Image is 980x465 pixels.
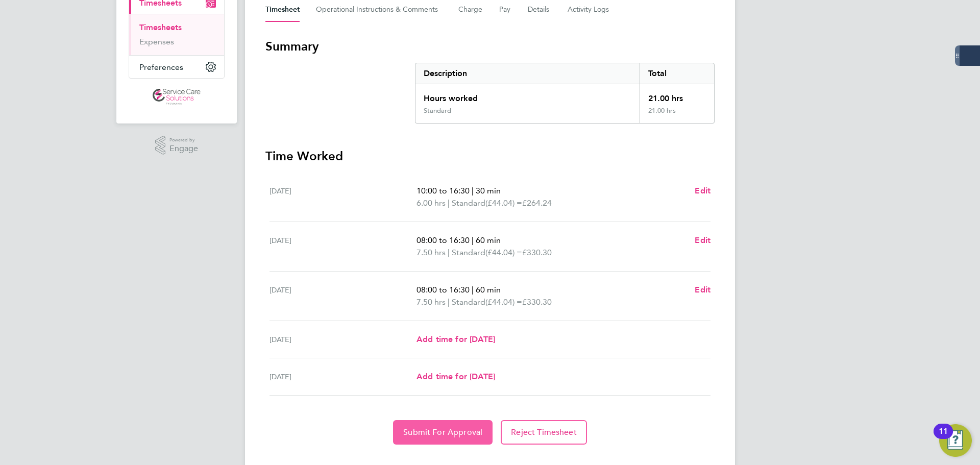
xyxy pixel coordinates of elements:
[269,185,416,209] div: [DATE]
[476,186,501,195] span: 30 min
[522,297,552,307] span: £330.30
[695,186,710,195] span: Edit
[501,420,587,445] button: Reject Timesheet
[139,62,183,72] span: Preferences
[485,297,522,307] span: (£44.04) =
[416,371,495,383] a: Add time for [DATE]
[269,333,416,346] div: [DATE]
[269,371,416,383] div: [DATE]
[269,284,416,308] div: [DATE]
[939,431,948,445] div: 11
[695,185,710,197] a: Edit
[472,186,474,195] span: |
[476,235,501,245] span: 60 min
[511,427,577,437] span: Reject Timesheet
[139,37,174,46] a: Expenses
[485,198,522,208] span: (£44.04) =
[640,63,714,84] div: Total
[415,63,640,84] div: Description
[155,136,199,155] a: Powered byEngage
[640,107,714,123] div: 21.00 hrs
[416,297,446,307] span: 7.50 hrs
[472,235,474,245] span: |
[129,89,225,105] a: Go to home page
[695,285,710,295] span: Edit
[416,248,446,257] span: 7.50 hrs
[129,14,224,55] div: Timesheets
[139,22,182,32] a: Timesheets
[129,56,224,78] button: Preferences
[269,234,416,259] div: [DATE]
[522,198,552,208] span: £264.24
[424,107,451,115] div: Standard
[448,198,450,208] span: |
[452,296,485,308] span: Standard
[415,84,640,107] div: Hours worked
[416,186,470,195] span: 10:00 to 16:30
[416,198,446,208] span: 6.00 hrs
[416,333,495,346] a: Add time for [DATE]
[403,427,482,437] span: Submit For Approval
[695,235,710,245] span: Edit
[476,285,501,295] span: 60 min
[169,144,198,153] span: Engage
[169,136,198,144] span: Powered by
[265,38,715,445] section: Timesheet
[416,334,495,344] span: Add time for [DATE]
[448,297,450,307] span: |
[695,284,710,296] a: Edit
[448,248,450,257] span: |
[265,148,715,164] h3: Time Worked
[640,84,714,107] div: 21.00 hrs
[416,285,470,295] span: 08:00 to 16:30
[452,247,485,259] span: Standard
[416,235,470,245] span: 08:00 to 16:30
[153,89,201,105] img: servicecare-logo-retina.png
[265,38,715,55] h3: Summary
[452,197,485,209] span: Standard
[416,372,495,381] span: Add time for [DATE]
[485,248,522,257] span: (£44.04) =
[522,248,552,257] span: £330.30
[472,285,474,295] span: |
[415,63,715,124] div: Summary
[939,424,972,457] button: Open Resource Center, 11 new notifications
[695,234,710,247] a: Edit
[393,420,493,445] button: Submit For Approval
